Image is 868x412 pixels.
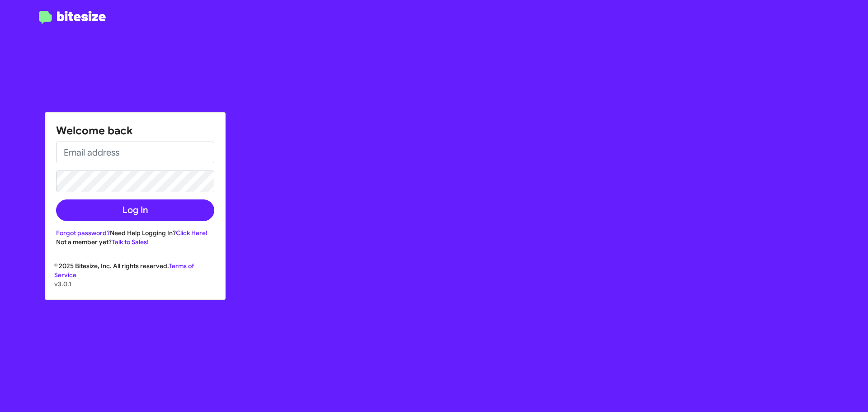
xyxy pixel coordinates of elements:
h1: Welcome back [56,123,214,138]
p: v3.0.1 [54,279,216,289]
a: Forgot password? [56,229,110,237]
input: Email address [56,142,214,163]
div: © 2025 Bitesize, Inc. All rights reserved. [45,261,225,299]
button: Log In [56,199,214,221]
div: Need Help Logging In? [56,228,214,237]
a: Click Here! [176,229,208,237]
div: Not a member yet? [56,237,214,246]
a: Talk to Sales! [112,238,149,246]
